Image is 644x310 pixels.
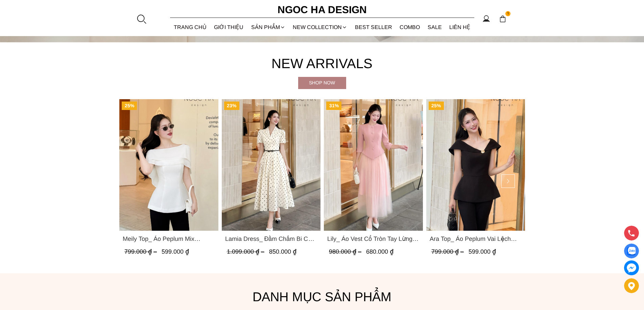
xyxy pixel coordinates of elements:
[289,18,351,36] a: NEW COLLECTION
[431,248,465,255] span: 799.000 ₫
[119,99,218,231] a: Product image - Meily Top_ Áo Peplum Mix Choàng Vai Vải Tơ Màu Trắng A1086
[429,234,522,244] a: Link to Ara Top_ Áo Peplum Vai Lệch Đính Cúc Màu Đen A1084
[123,234,215,244] a: Link to Meily Top_ Áo Peplum Mix Choàng Vai Vải Tơ Màu Trắng A1086
[253,290,391,304] font: Danh mục sản phẩm
[226,248,266,255] span: 1.099.000 ₫
[324,99,423,231] a: Product image - Lily_ Áo Vest Cổ Tròn Tay Lừng Mix Chân Váy Lưới Màu Hồng A1082+CV140
[499,15,506,23] img: img-CART-ICON-ksit0nf1
[162,248,189,255] span: 599.000 ₫
[366,248,393,255] span: 680.000 ₫
[446,18,474,36] a: LIÊN HỆ
[225,234,317,244] a: Link to Lamia Dress_ Đầm Chấm Bi Cổ Vest Màu Kem D1003
[627,247,636,255] img: Display image
[505,11,511,17] span: 1
[170,18,211,36] a: TRANG CHỦ
[221,99,320,231] a: Product image - Lamia Dress_ Đầm Chấm Bi Cổ Vest Màu Kem D1003
[624,244,639,258] a: Display image
[247,18,289,36] div: SẢN PHẨM
[329,248,363,255] span: 980.000 ₫
[123,234,215,244] span: Meily Top_ Áo Peplum Mix Choàng Vai Vải Tơ Màu Trắng A1086
[210,18,247,36] a: GIỚI THIỆU
[271,2,373,18] a: Ngoc Ha Design
[351,18,396,36] a: BEST SELLER
[298,77,346,89] a: Shop now
[624,260,639,275] a: messenger
[426,99,525,231] a: Product image - Ara Top_ Áo Peplum Vai Lệch Đính Cúc Màu Đen A1084
[269,248,296,255] span: 850.000 ₫
[327,234,420,244] a: Link to Lily_ Áo Vest Cổ Tròn Tay Lừng Mix Chân Váy Lưới Màu Hồng A1082+CV140
[396,18,424,36] a: Combo
[424,18,446,36] a: SALE
[225,234,317,244] span: Lamia Dress_ Đầm Chấm Bi Cổ Vest Màu Kem D1003
[429,234,522,244] span: Ara Top_ Áo Peplum Vai Lệch Đính Cúc Màu Đen A1084
[298,79,346,86] div: Shop now
[124,248,159,255] span: 799.000 ₫
[327,234,420,244] span: Lily_ Áo Vest Cổ Tròn Tay Lừng Mix Chân Váy Lưới Màu Hồng A1082+CV140
[468,248,496,255] span: 599.000 ₫
[119,53,525,74] h4: New Arrivals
